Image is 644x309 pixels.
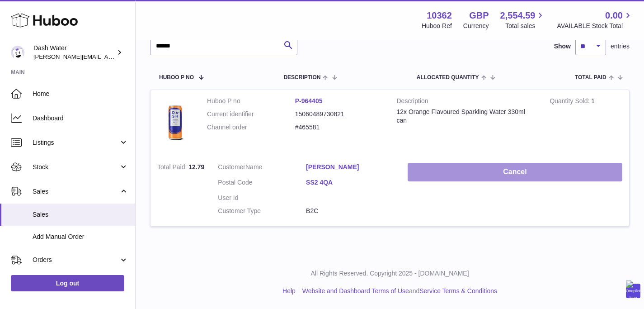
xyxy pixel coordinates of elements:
[408,163,622,181] button: Cancel
[554,42,571,51] label: Show
[33,233,128,241] span: Add Manual Order
[611,42,630,51] span: entries
[207,123,295,132] dt: Channel order
[33,256,119,264] span: Orders
[157,97,193,147] img: 103621724231664.png
[397,108,536,125] div: 12x Orange Flavoured Sparkling Water 330ml can
[11,46,24,59] img: james@dash-water.com
[207,97,295,105] dt: Huboo P no
[500,10,546,30] a: 2,554.59 Total sales
[33,114,128,123] span: Dashboard
[397,97,536,108] strong: Description
[427,10,452,22] strong: 10362
[295,110,383,119] dd: 15060489730821
[11,275,124,291] a: Log out
[218,178,306,189] dt: Postal Code
[207,110,295,119] dt: Current identifier
[306,178,394,187] a: SS2 4QA
[143,269,637,278] p: All Rights Reserved. Copyright 2025 - [DOMAIN_NAME]
[469,10,489,22] strong: GBP
[33,163,119,171] span: Stock
[283,75,320,81] span: Description
[306,163,394,171] a: [PERSON_NAME]
[557,22,633,30] span: AVAILABLE Stock Total
[218,207,306,215] dt: Customer Type
[33,187,119,196] span: Sales
[157,163,188,173] strong: Total Paid
[282,287,296,295] a: Help
[33,53,181,60] span: [PERSON_NAME][EMAIL_ADDRESS][DOMAIN_NAME]
[33,138,119,147] span: Listings
[295,97,323,105] a: P-964405
[419,287,497,295] a: Service Terms & Conditions
[188,163,204,171] span: 12.79
[218,194,306,202] dt: User Id
[500,10,536,22] span: 2,554.59
[605,10,623,22] span: 0.00
[33,44,115,61] div: Dash Water
[218,163,306,174] dt: Name
[159,75,194,81] span: Huboo P no
[33,90,128,98] span: Home
[422,22,452,30] div: Huboo Ref
[417,75,479,81] span: ALLOCATED Quantity
[33,210,128,219] span: Sales
[299,287,497,295] li: and
[543,90,629,156] td: 1
[575,75,606,81] span: Total paid
[557,10,633,30] a: 0.00 AVAILABLE Stock Total
[306,207,394,215] dd: B2C
[550,97,591,107] strong: Quantity Sold
[505,22,545,30] span: Total sales
[218,163,245,171] span: Customer
[295,123,383,132] dd: #465581
[302,287,409,295] a: Website and Dashboard Terms of Use
[463,22,489,30] div: Currency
